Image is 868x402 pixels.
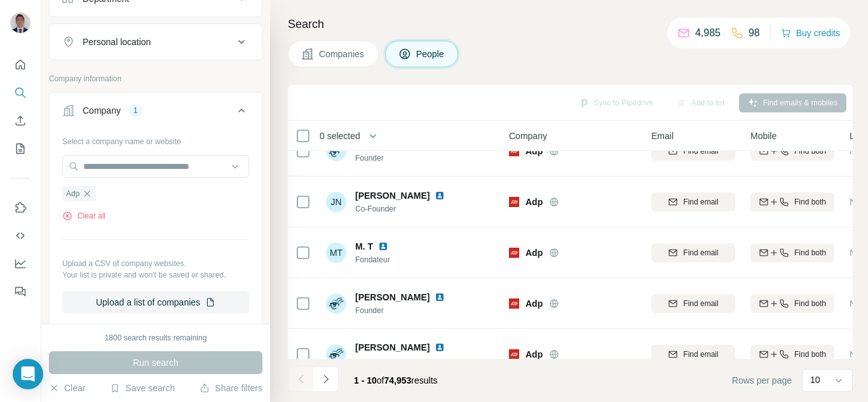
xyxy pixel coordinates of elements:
span: Lists [850,130,868,142]
span: [PERSON_NAME] [355,189,430,202]
span: Find both [794,247,826,258]
span: results [354,375,438,385]
button: Company1 [50,95,262,131]
img: Logo of Adp [509,197,519,207]
img: LinkedIn logo [435,191,445,201]
span: Founder [355,152,460,164]
span: Rows per page [732,374,792,387]
p: 4,985 [695,25,721,41]
span: Find both [794,298,826,309]
span: Find email [683,349,718,360]
h4: Search [288,15,853,33]
span: Adp [526,196,543,208]
button: Find email [651,243,735,262]
button: Clear all [62,210,105,222]
div: Select a company name or website [62,131,249,147]
div: 1800 search results remaining [105,332,207,344]
button: Quick start [10,53,31,76]
span: Email [651,130,674,142]
span: Companies [319,48,365,60]
button: Use Surfe on LinkedIn [10,196,31,219]
div: Company [83,104,121,117]
button: Buy credits [781,24,840,42]
button: Find email [651,294,735,313]
span: [PERSON_NAME] [355,341,430,354]
span: Find both [794,349,826,360]
span: Find both [794,196,826,208]
span: Find email [683,298,718,309]
button: Upload a list of companies [62,291,249,314]
div: Personal location [83,36,151,48]
button: Find both [750,243,834,262]
img: LinkedIn logo [435,342,445,352]
span: of [377,375,384,385]
div: MT [326,243,346,263]
span: CEO/ Founder of Unique SISTAS TRANSITIONAL HOUSE Nonprofit Corporation [355,356,629,366]
p: Your list is private and won't be saved or shared. [62,269,249,281]
p: Upload a CSV of company websites. [62,258,249,269]
span: Find email [683,196,718,208]
div: 1 [128,105,143,116]
span: Mobile [750,130,776,142]
span: Co-Founder [355,203,460,215]
button: Search [10,81,31,104]
img: Avatar [326,293,346,314]
span: People [416,48,445,60]
button: Find both [750,294,834,313]
button: Personal location [50,27,262,57]
span: 1 - 10 [354,375,377,385]
span: [PERSON_NAME] [355,291,430,304]
p: Company information [49,73,262,84]
button: Dashboard [10,252,31,275]
button: Share filters [200,382,262,394]
p: 98 [749,25,760,41]
span: Adp [526,348,543,361]
button: Enrich CSV [10,109,31,132]
button: Navigate to next page [313,366,339,392]
span: M. T [355,240,373,253]
span: Find email [683,247,718,258]
button: Feedback [10,280,31,303]
img: LinkedIn logo [378,241,388,251]
button: Use Surfe API [10,224,31,247]
div: Open Intercom Messenger [13,359,43,389]
img: Avatar [10,13,31,33]
span: Adp [66,188,79,199]
button: My lists [10,137,31,160]
span: Adp [526,297,543,310]
img: Avatar [326,344,346,365]
img: LinkedIn logo [435,292,445,302]
span: 74,953 [384,375,412,385]
img: Logo of Adp [509,349,519,359]
img: Logo of Adp [509,298,519,309]
div: JN [326,192,346,212]
span: Founder [355,305,460,316]
button: Find email [651,345,735,364]
button: Find email [651,192,735,211]
span: Company [509,130,547,142]
button: Save search [110,382,175,394]
button: Clear [49,382,85,394]
button: Find both [750,192,834,211]
span: Fondateur [355,254,403,265]
img: Logo of Adp [509,248,519,258]
button: Find both [750,345,834,364]
p: 10 [810,373,820,386]
span: Adp [526,246,543,259]
span: 0 selected [320,130,360,142]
